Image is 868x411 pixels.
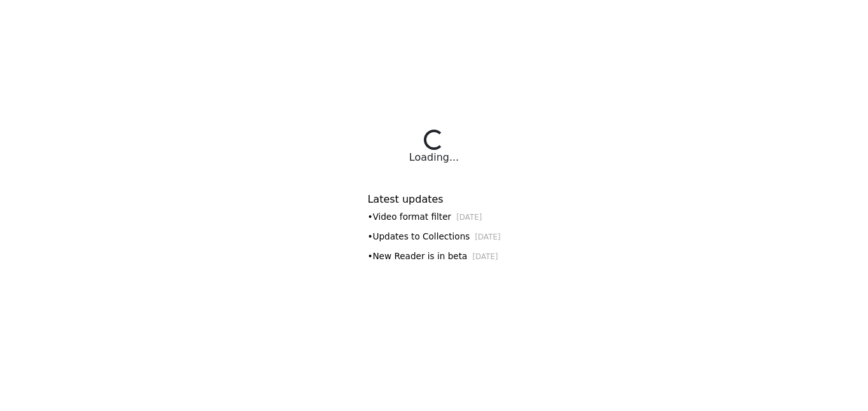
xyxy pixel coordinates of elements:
div: • New Reader is in beta [367,250,500,263]
small: [DATE] [456,213,482,222]
h6: Latest updates [367,193,500,205]
div: Loading... [409,150,459,165]
small: [DATE] [475,232,500,241]
small: [DATE] [472,252,498,261]
div: • Video format filter [367,210,500,224]
div: • Updates to Collections [367,230,500,243]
